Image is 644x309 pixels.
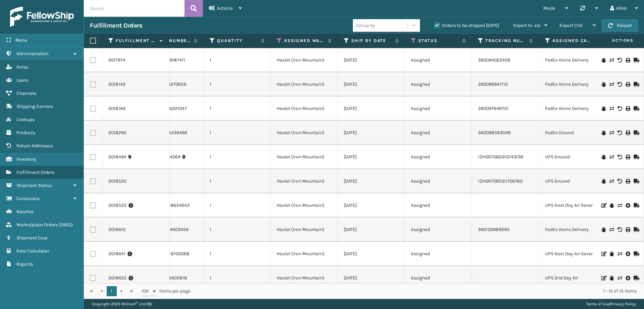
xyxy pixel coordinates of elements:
[16,156,36,162] span: Inventory
[539,242,606,266] td: UPS Next Day Air Saver
[626,82,630,87] i: Print Label
[108,202,126,209] a: 2018523
[16,196,40,201] span: Containers
[634,203,638,208] i: Mark as Shipped
[609,106,613,111] i: Change shipping
[601,203,605,208] i: Edit
[618,203,622,208] i: Change shipping
[618,106,622,111] i: Void Label
[108,105,125,112] a: 2018194
[150,38,191,44] label: Order Number
[405,72,472,96] td: Assigned
[539,169,606,193] td: UPS Ground
[634,82,638,87] i: Mark as Shipped
[338,48,405,72] td: [DATE]
[418,38,459,44] label: Status
[601,155,605,159] i: On Hold
[485,38,526,44] label: Tracking Number
[204,121,271,145] td: 1
[405,145,472,169] td: Assigned
[142,286,191,296] span: items per page
[405,218,472,242] td: Assigned
[586,302,609,306] a: Terms of Use
[586,299,636,309] div: |
[338,121,405,145] td: [DATE]
[634,130,638,135] i: Mark as Shipped
[271,48,338,72] td: Haslet (Iron Mountain)
[478,178,523,184] a: 1ZH0R7060311700180
[405,96,472,121] td: Assigned
[478,130,511,136] a: 392098563599
[539,121,606,145] td: FedEx Ground
[634,155,638,159] i: Mark as Shipped
[108,57,125,64] a: 2017974
[16,248,49,254] span: Rate Calculator
[478,154,523,160] a: 1ZH0R7060310743136
[405,266,472,290] td: Assigned
[16,64,28,70] span: Roles
[552,38,593,44] label: Assigned Carrier Service
[601,58,605,63] i: On Hold
[626,250,630,257] i: Pull Label
[271,96,338,121] td: Haslet (Iron Mountain)
[16,261,33,267] span: Reports
[204,48,271,72] td: 1
[338,145,405,169] td: [DATE]
[609,58,613,63] i: Change shipping
[338,242,405,266] td: [DATE]
[634,276,638,280] i: Mark as Shipped
[16,51,48,56] span: Administration
[634,106,638,111] i: Mark as Shipped
[626,202,630,209] i: Pull Label
[108,250,125,257] a: 2018641
[478,227,509,232] a: 392100989295
[204,145,271,169] td: 1
[601,106,605,111] i: On Hold
[59,222,73,228] span: ( 2955 )
[434,23,499,28] label: Orders to be shipped [DATE]
[16,169,54,175] span: Fulfillment Orders
[591,35,638,46] span: Actions
[539,218,606,242] td: FedEx Home Delivery
[618,58,622,63] i: Void Label
[108,81,125,88] a: 2018142
[271,242,338,266] td: Haslet (Iron Mountain)
[204,218,271,242] td: 1
[271,266,338,290] td: Haslet (Iron Mountain)
[626,58,630,63] i: Print Label
[204,169,271,193] td: 1
[634,252,638,256] i: Mark as Shipped
[351,38,392,44] label: Ship By Date
[618,276,622,280] i: Change shipping
[405,48,472,72] td: Assigned
[16,90,36,96] span: Channels
[108,275,126,281] a: 2018655
[513,23,540,28] span: Export to .xls
[539,48,606,72] td: FedEx Home Delivery
[478,81,508,87] a: 392096941710
[618,252,622,256] i: Change shipping
[271,72,338,96] td: Haslet (Iron Mountain)
[478,57,510,63] a: 392094022409
[539,145,606,169] td: UPS Ground
[405,242,472,266] td: Assigned
[271,121,338,145] td: Haslet (Iron Mountain)
[16,222,58,228] span: Marketplace Orders
[107,286,117,296] a: 1
[609,227,613,232] i: Change shipping
[16,235,48,241] span: Shipment Cost
[626,275,630,281] i: Pull Label
[478,106,508,111] a: 392097646721
[338,96,405,121] td: [DATE]
[271,145,338,169] td: Haslet (Iron Mountain)
[601,252,605,256] i: Edit
[601,227,605,232] i: On Hold
[609,203,613,208] i: On Hold
[405,121,472,145] td: Assigned
[601,276,605,280] i: Edit
[602,20,638,32] button: Reload
[116,38,156,44] label: Fulfillment Order Id
[271,218,338,242] td: Haslet (Iron Mountain)
[217,38,258,44] label: Quantity
[539,266,606,290] td: UPS 2nd Day Air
